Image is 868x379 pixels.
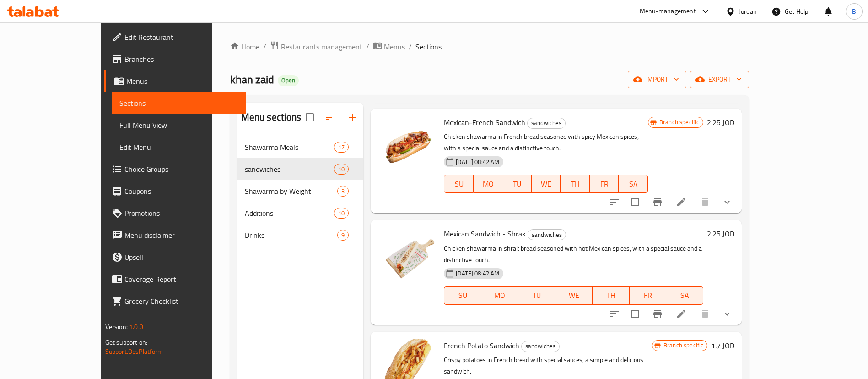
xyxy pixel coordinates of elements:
[126,76,238,87] span: Menus
[119,120,238,131] span: Full Menu View
[593,286,630,305] button: TH
[474,175,503,193] button: MO
[104,290,246,312] a: Grocery Checklist
[230,41,749,53] nav: breadcrumb
[532,175,561,193] button: WE
[604,191,625,213] button: sort-choices
[527,118,566,129] div: sandwiches
[502,175,532,193] button: TU
[241,110,302,124] h2: Menu sections
[124,164,238,175] span: Choice Groups
[625,304,645,324] span: Select to update
[300,108,319,127] span: Select all sections
[105,336,147,348] span: Get support on:
[245,186,338,197] span: Shawarma by Weight
[555,286,593,305] button: WE
[676,197,687,208] a: Edit menu item
[716,303,738,325] button: show more
[245,230,338,241] div: Drinks
[596,289,626,302] span: TH
[104,246,246,268] a: Upsell
[640,6,696,17] div: Menu-management
[852,6,856,16] span: B
[124,274,238,285] span: Coverage Report
[237,202,364,224] div: Additions10
[444,175,473,193] button: SU
[237,158,364,180] div: sandwiches10
[739,6,757,16] div: Jordan
[337,230,349,241] div: items
[619,175,648,193] button: SA
[522,341,559,352] span: sandwiches
[124,54,238,65] span: Branches
[334,142,349,153] div: items
[707,116,734,129] h6: 2.25 JOD
[104,224,246,246] a: Menu disclaimer
[124,252,238,263] span: Upsell
[105,346,163,357] a: Support.OpsPlatform
[564,177,586,191] span: TH
[124,296,238,307] span: Grocery Checklist
[281,41,362,52] span: Restaurants management
[711,339,734,352] h6: 1.7 JOD
[341,106,363,128] button: Add section
[716,191,738,213] button: show more
[635,74,679,85] span: import
[722,197,733,208] svg: Show Choices
[338,231,348,240] span: 9
[119,98,238,109] span: Sections
[373,41,405,53] a: Menus
[535,177,557,191] span: WE
[237,136,364,158] div: Shawarma Meals17
[366,41,369,52] li: /
[105,321,128,333] span: Version:
[245,142,334,153] span: Shawarma Meals
[334,165,348,174] span: 10
[337,186,349,197] div: items
[334,209,348,218] span: 10
[452,269,503,278] span: [DATE] 08:42 AM
[481,286,518,305] button: MO
[444,243,703,266] p: Chicken shawarma in shrak bread seasoned with hot Mexican spices, with a special sauce and a dist...
[622,177,644,191] span: SA
[697,74,742,85] span: export
[522,289,552,302] span: TU
[604,303,625,325] button: sort-choices
[448,289,478,302] span: SU
[656,118,703,126] span: Branch specific
[666,286,703,305] button: SA
[104,158,246,180] a: Choice Groups
[129,321,143,333] span: 1.0.0
[448,177,469,191] span: SU
[263,41,266,52] li: /
[518,286,555,305] button: TU
[625,192,645,212] span: Select to update
[124,32,238,43] span: Edit Restaurant
[237,180,364,202] div: Shawarma by Weight3
[378,227,437,286] img: Mexican Sandwich - Shrak
[506,177,528,191] span: TU
[628,71,686,88] button: import
[452,158,503,166] span: [DATE] 08:42 AM
[104,48,246,70] a: Branches
[245,164,334,175] span: sandwiches
[676,308,687,319] a: Edit menu item
[444,339,519,352] span: French Potato Sandwich
[378,116,437,175] img: Mexican-French Sandwich
[485,289,515,302] span: MO
[722,308,733,319] svg: Show Choices
[660,341,707,350] span: Branch specific
[444,354,652,377] p: Crispy potatoes in French bread with special sauces, a simple and delicious sandwich.
[245,208,334,219] div: Additions
[104,268,246,290] a: Coverage Report
[384,41,405,52] span: Menus
[561,175,590,193] button: TH
[590,175,619,193] button: FR
[278,77,299,84] span: Open
[237,132,364,250] nav: Menu sections
[521,341,560,352] div: sandwiches
[112,136,246,158] a: Edit Menu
